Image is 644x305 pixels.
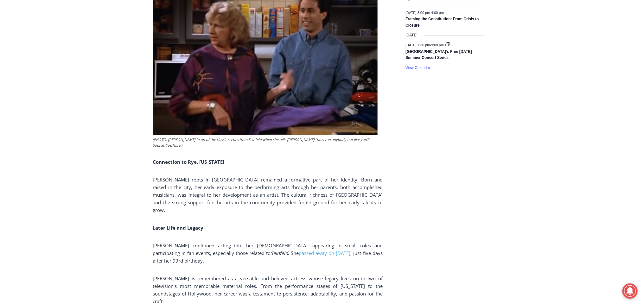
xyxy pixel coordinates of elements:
span: 4:00 pm [431,10,444,14]
b: Later Life and Legacy [153,225,204,231]
time: [DATE] [405,32,418,38]
span: Open Tues. - Sun. [PHONE_NUMBER] [2,65,62,89]
span: [DATE] 3:00 pm [405,10,430,14]
figcaption: (PHOTO: [PERSON_NAME] in on of the classic scenes from Seinfeld when she tells [PERSON_NAME] “how... [153,137,378,148]
span: Intern @ [DOMAIN_NAME] [166,63,294,77]
span: [PERSON_NAME] is remembered as a versatile and beloved actress whose legacy lives on in two of te... [153,275,383,304]
a: Open Tues. - Sun. [PHONE_NUMBER] [0,64,64,79]
div: "The first chef I interviewed talked about coming to [GEOGRAPHIC_DATA] from [GEOGRAPHIC_DATA] in ... [160,0,299,61]
span: [PERSON_NAME] roots in [GEOGRAPHIC_DATA] remained a formative part of her identity. Born and rais... [153,176,383,213]
a: passed away on [DATE] [299,250,351,256]
time: - [405,10,444,14]
a: Intern @ [DOMAIN_NAME] [152,61,307,79]
span: Seinfeld [271,250,288,256]
a: Framing the Constitution: From Crisis to Closure [405,17,479,28]
span: . She [288,250,299,256]
div: "clearly one of the favorites in the [GEOGRAPHIC_DATA] neighborhood" [65,40,90,76]
a: [GEOGRAPHIC_DATA]’s Free [DATE] Summer Concert Series [405,49,472,60]
span: [DATE] 7:30 pm [405,43,430,47]
time: - [405,43,445,47]
span: [PERSON_NAME] continued acting into her [DEMOGRAPHIC_DATA], appearing in small roles and particip... [153,242,383,256]
a: View Calendar [405,66,430,70]
span: 9:00 pm [431,43,444,47]
b: Connection to Rye, [US_STATE] [153,159,225,165]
